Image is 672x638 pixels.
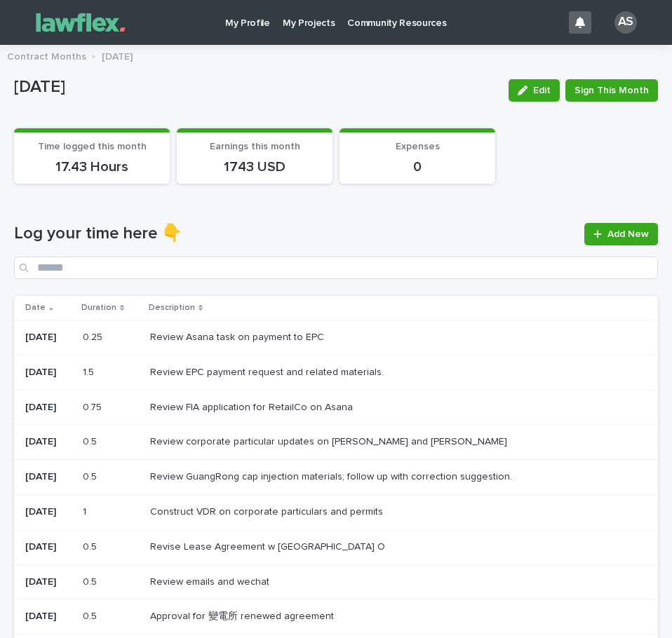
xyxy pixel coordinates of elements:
[533,86,551,95] span: Edit
[14,425,658,460] tr: [DATE]0.50.5 Review corporate particular updates on [PERSON_NAME] and [PERSON_NAME]Review corpora...
[150,364,387,379] p: Review EPC payment request and related materials.
[22,158,161,175] p: 17.43 Hours
[25,506,72,518] p: [DATE]
[25,471,72,483] p: [DATE]
[83,329,105,344] p: 0.25
[25,402,72,414] p: [DATE]
[14,529,658,564] tr: [DATE]0.50.5 Revise Lease Agreement w [GEOGRAPHIC_DATA] ORevise Lease Agreement w [GEOGRAPHIC_DAT...
[574,83,649,97] span: Sign This Month
[14,564,658,599] tr: [DATE]0.50.5 Review emails and wechatReview emails and wechat
[150,573,272,588] p: Review emails and wechat
[150,538,388,553] p: Revise Lease Agreement w [GEOGRAPHIC_DATA] O
[83,468,100,483] p: 0.5
[14,355,658,390] tr: [DATE]1.51.5 Review EPC payment request and related materials.Review EPC payment request and rela...
[14,390,658,425] tr: [DATE]0.750.75 Review FIA application for RetailCo on AsanaReview FIA application for RetailCo on...
[150,503,386,518] p: Construct VDR on corporate particulars and permits
[25,611,72,623] p: [DATE]
[25,541,72,553] p: [DATE]
[25,332,72,344] p: [DATE]
[607,229,649,239] span: Add New
[83,503,89,518] p: 1
[14,257,658,279] input: Search
[509,79,560,102] button: Edit
[102,48,133,63] p: [DATE]
[7,48,86,63] p: Contract Months
[150,608,337,623] p: Approval for 變電所 renewed agreement
[185,158,324,175] p: 1743 USD
[83,573,100,588] p: 0.5
[150,399,356,414] p: Review FIA application for RetailCo on Asana
[25,300,46,315] p: Date
[150,468,515,483] p: Review GuangRong cap injection materials; follow up with correction suggestion.
[565,79,658,102] button: Sign This Month
[348,158,487,175] p: 0
[81,300,116,315] p: Duration
[83,364,97,379] p: 1.5
[38,142,147,151] span: Time logged this month
[210,142,300,151] span: Earnings this month
[14,320,658,355] tr: [DATE]0.250.25 Review Asana task on payment to EPCReview Asana task on payment to EPC
[14,77,497,97] p: [DATE]
[150,329,327,344] p: Review Asana task on payment to EPC
[25,436,72,448] p: [DATE]
[83,399,105,414] p: 0.75
[396,142,440,151] span: Expenses
[83,608,100,623] p: 0.5
[14,494,658,529] tr: [DATE]11 Construct VDR on corporate particulars and permitsConstruct VDR on corporate particulars...
[14,599,658,634] tr: [DATE]0.50.5 Approval for 變電所 renewed agreementApproval for 變電所 renewed agreement
[14,224,576,244] h1: Log your time here 👇
[150,433,510,448] p: Review corporate particular updates on [PERSON_NAME] and [PERSON_NAME]
[83,538,100,553] p: 0.5
[83,433,100,448] p: 0.5
[28,8,133,36] img: Gnvw4qrBSHOAfo8VMhG6
[25,576,72,588] p: [DATE]
[25,367,72,379] p: [DATE]
[149,300,195,315] p: Description
[614,11,637,34] div: AS
[14,460,658,495] tr: [DATE]0.50.5 Review GuangRong cap injection materials; follow up with correction suggestion.Revie...
[584,223,658,245] a: Add New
